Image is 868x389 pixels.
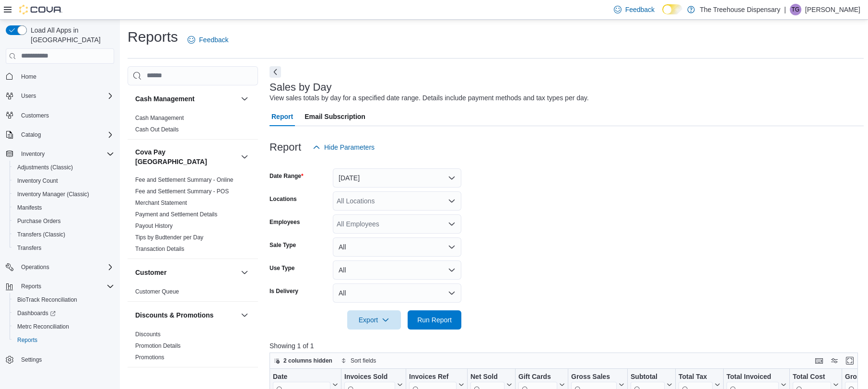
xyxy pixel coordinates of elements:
[184,30,232,49] a: Feedback
[135,376,161,386] h3: Finance
[351,357,376,365] span: Sort fields
[10,188,118,201] button: Inventory Manager (Classic)
[17,296,77,304] span: BioTrack Reconciliation
[17,261,53,273] button: Operations
[17,336,37,344] span: Reports
[13,215,65,227] a: Purchase Orders
[17,90,114,102] span: Users
[17,148,114,160] span: Inventory
[13,175,62,187] a: Inventory Count
[17,129,114,141] span: Catalog
[13,202,46,213] a: Manifests
[135,288,179,295] span: Customer Queue
[408,310,461,330] button: Run Report
[273,372,330,381] div: Date
[239,151,250,163] button: Cova Pay [GEOGRAPHIC_DATA]
[337,355,380,366] button: Sort fields
[13,242,114,254] span: Transfers
[135,234,203,241] span: Tips by Budtender per Day
[13,307,59,319] a: Dashboards
[19,5,62,14] img: Cova
[17,164,73,171] span: Adjustments (Classic)
[21,150,45,158] span: Inventory
[270,66,281,78] button: Next
[21,263,49,271] span: Operations
[135,268,237,277] button: Customer
[13,229,69,240] a: Transfers (Classic)
[333,260,461,280] button: All
[309,138,378,157] button: Hide Parameters
[13,334,41,346] a: Reports
[17,217,61,225] span: Purchase Orders
[792,4,800,15] span: TG
[17,244,41,252] span: Transfers
[2,70,118,83] button: Home
[793,372,831,381] div: Total Cost
[409,372,457,381] div: Invoices Ref
[270,241,296,249] label: Sale Type
[2,147,118,161] button: Inventory
[13,162,114,173] span: Adjustments (Classic)
[10,201,118,214] button: Manifests
[135,177,234,183] a: Fee and Settlement Summary - Online
[239,375,250,387] button: Finance
[135,246,184,252] a: Transaction Details
[727,372,779,381] div: Total Invoiced
[305,107,365,126] span: Email Subscription
[270,141,301,153] h3: Report
[324,142,375,152] span: Hide Parameters
[10,333,118,347] button: Reports
[13,189,114,200] span: Inventory Manager (Classic)
[17,129,45,141] button: Catalog
[128,329,258,367] div: Discounts & Promotions
[135,342,181,349] a: Promotion Details
[239,267,250,278] button: Customer
[625,5,655,14] span: Feedback
[270,93,589,103] div: View sales totals by day for a specified date range. Details include payment methods and tax type...
[239,309,250,321] button: Discounts & Promotions
[135,114,184,122] span: Cash Management
[17,261,114,273] span: Operations
[829,355,840,366] button: Display options
[135,222,173,230] span: Payout History
[270,355,336,366] button: 2 columns hidden
[135,200,187,206] a: Merchant Statement
[17,71,40,83] a: Home
[135,199,187,207] span: Merchant Statement
[13,334,114,346] span: Reports
[844,355,856,366] button: Enter fullscreen
[270,264,294,272] label: Use Type
[13,294,114,306] span: BioTrack Reconciliation
[448,220,456,228] button: Open list of options
[135,342,181,350] span: Promotion Details
[13,307,114,319] span: Dashboards
[270,341,864,351] p: Showing 1 of 1
[135,147,237,166] button: Cova Pay [GEOGRAPHIC_DATA]
[17,231,65,238] span: Transfers (Classic)
[10,241,118,255] button: Transfers
[135,188,229,195] a: Fee and Settlement Summary - POS
[135,330,161,338] span: Discounts
[17,109,114,121] span: Customers
[135,126,179,133] span: Cash Out Details
[270,195,297,203] label: Locations
[17,323,69,330] span: Metrc Reconciliation
[135,234,203,241] a: Tips by Budtender per Day
[10,174,118,188] button: Inventory Count
[13,321,114,332] span: Metrc Reconciliation
[270,218,300,226] label: Employees
[805,4,860,15] p: [PERSON_NAME]
[17,354,46,365] a: Settings
[631,372,665,381] div: Subtotal
[700,4,780,15] p: The Treehouse Dispensary
[10,228,118,241] button: Transfers (Classic)
[344,372,395,381] div: Invoices Sold
[17,309,56,317] span: Dashboards
[135,188,229,195] span: Fee and Settlement Summary - POS
[135,331,161,338] a: Discounts
[283,357,332,365] span: 2 columns hidden
[13,215,114,227] span: Purchase Orders
[13,189,93,200] a: Inventory Manager (Classic)
[518,372,557,381] div: Gift Cards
